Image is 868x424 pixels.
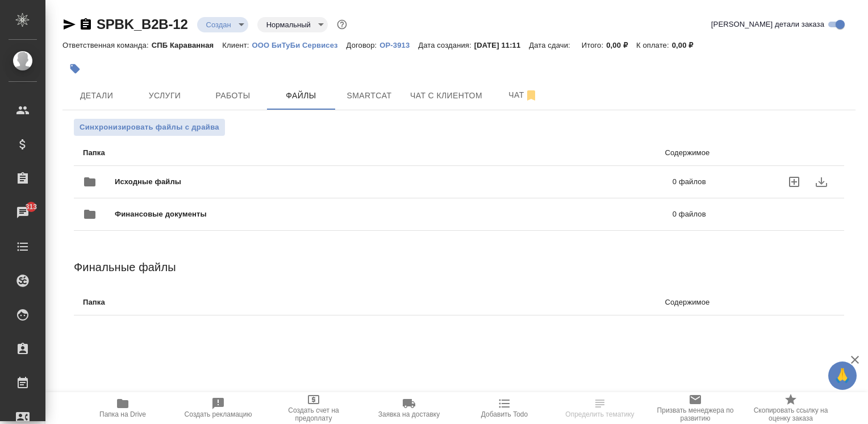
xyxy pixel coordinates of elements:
span: Исходные файлы [115,176,427,188]
p: [DATE] 11:11 [474,41,529,49]
a: ООО БиТуБи Сервисез [252,40,347,49]
span: Чат с клиентом [410,89,482,103]
a: SPBK_B2B-12 [97,16,188,32]
div: Создан [257,17,328,32]
p: Дата сдачи: [529,41,573,49]
button: Нормальный [263,20,314,30]
p: 0 файлов [440,209,706,220]
button: Скопировать ссылку для ЯМессенджера [62,18,76,31]
p: 0,00 ₽ [672,41,702,49]
p: 0 файлов [427,176,706,188]
p: OP-3913 [379,41,418,49]
span: Работы [206,89,260,103]
p: 0,00 ₽ [606,41,636,49]
span: 313 [19,201,44,213]
p: Папка [83,297,385,308]
span: Синхронизировать файлы с драйва [80,122,219,133]
p: Дата создания: [418,41,474,49]
button: Доп статусы указывают на важность/срочность заказа [335,17,349,32]
svg: Отписаться [524,89,538,102]
span: Smartcat [342,89,397,103]
span: Детали [69,89,124,103]
span: 🙏 [833,364,852,388]
button: Синхронизировать файлы с драйва [74,119,225,136]
button: Добавить тэг [62,56,87,81]
p: ООО БиТуБи Сервисез [252,41,347,49]
button: Создан [203,20,235,30]
span: Файлы [274,89,328,103]
span: Чат [496,88,550,102]
button: folder [76,168,103,196]
p: Клиент: [222,41,252,49]
button: Скопировать ссылку [79,18,93,31]
p: Содержимое [385,147,710,159]
span: Финансовые документы [115,209,440,220]
span: [PERSON_NAME] детали заказа [711,19,824,30]
p: Договор: [347,41,380,49]
span: Услуги [137,89,192,103]
button: download [808,168,835,196]
div: Создан [197,17,248,32]
span: Финальные файлы [74,261,176,273]
p: СПБ Караванная [152,41,223,49]
label: uploadFiles [781,168,808,196]
p: К оплате: [636,41,672,49]
button: 🙏 [828,361,857,390]
p: Итого: [582,41,606,49]
button: folder [76,201,103,228]
a: OP-3913 [379,40,418,49]
p: Ответственная команда: [62,41,152,49]
a: 313 [3,198,43,227]
p: Папка [83,147,385,159]
p: Содержимое [385,297,710,308]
